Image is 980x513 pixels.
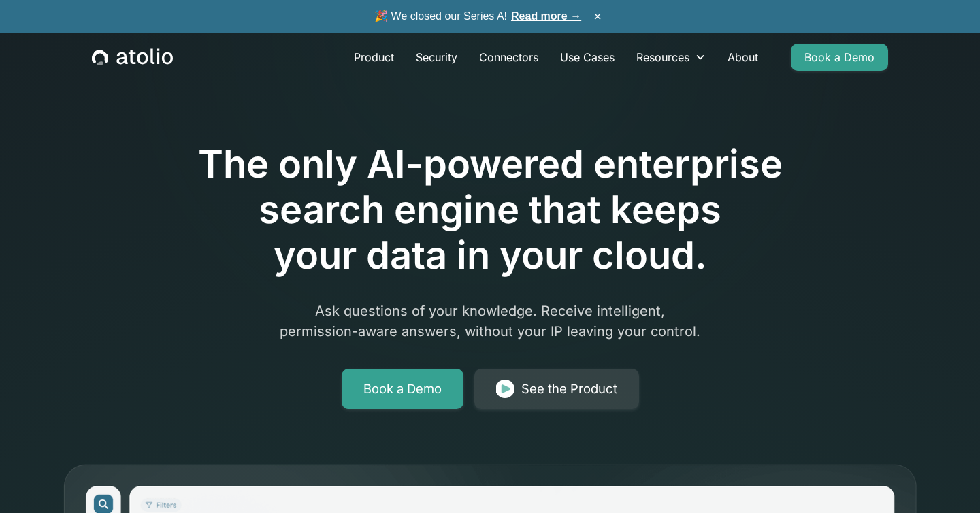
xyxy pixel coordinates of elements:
a: Connectors [468,44,549,71]
a: Use Cases [549,44,625,71]
a: Product [343,44,405,71]
a: Book a Demo [791,44,888,71]
a: Book a Demo [342,369,463,410]
a: Read more → [511,10,581,22]
div: See the Product [521,380,617,399]
div: Resources [625,44,717,71]
a: See the Product [474,369,639,410]
div: Resources [636,49,689,65]
a: Security [405,44,468,71]
span: 🎉 We closed our Series A! [374,8,581,24]
a: home [92,48,173,66]
button: × [589,9,606,24]
h1: The only AI-powered enterprise search engine that keeps your data in your cloud. [142,142,838,279]
a: About [717,44,769,71]
p: Ask questions of your knowledge. Receive intelligent, permission-aware answers, without your IP l... [229,301,751,342]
